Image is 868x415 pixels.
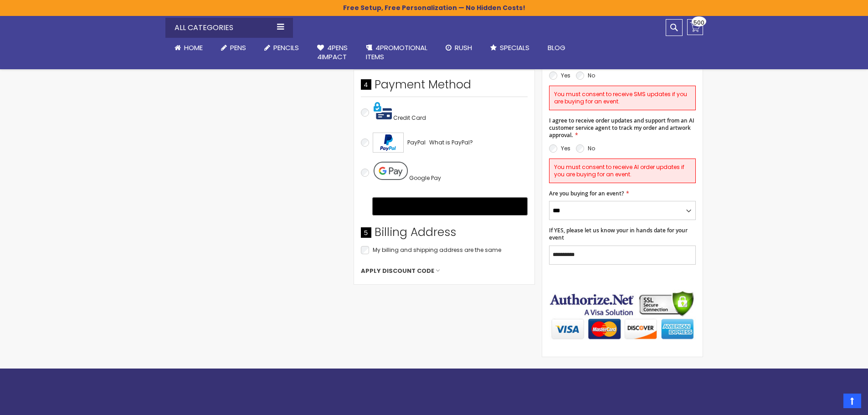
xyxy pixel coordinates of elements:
[549,159,696,183] div: You must consent to receive AI order updates if you are buying for an event.
[374,102,392,120] img: Pay with credit card
[481,38,539,58] a: Specials
[372,197,528,215] button: Buy with GPay
[308,38,357,67] a: 4Pens4impact
[361,77,528,97] div: Payment Method
[373,133,404,153] img: Acceptance Mark
[548,43,565,52] span: Blog
[549,86,696,110] div: You must consent to receive SMS updates if you are buying for an event.
[588,144,595,152] label: No
[212,38,255,58] a: Pens
[561,72,570,79] label: Yes
[357,38,437,67] a: 4PROMOTIONALITEMS
[687,19,703,35] a: 500
[366,43,427,61] span: 4PROMOTIONAL ITEMS
[549,117,694,139] span: I agree to receive order updates and support from an AI customer service agent to track my order ...
[374,162,408,180] img: Pay with Google Pay
[273,43,299,52] span: Pencils
[373,246,501,254] span: My billing and shipping address are the same
[561,144,570,152] label: Yes
[407,138,426,146] span: PayPal
[500,43,529,52] span: Specials
[455,43,472,52] span: Rush
[549,226,688,241] span: If YES, please let us know your in hands date for your event
[165,18,293,38] div: All Categories
[230,43,246,52] span: Pens
[437,38,481,58] a: Rush
[165,38,212,58] a: Home
[255,38,308,58] a: Pencils
[693,18,704,27] span: 500
[184,43,203,52] span: Home
[549,190,624,197] span: Are you buying for an event?
[429,138,473,146] span: What is PayPal?
[361,267,434,275] span: Apply Discount Code
[539,38,575,58] a: Blog
[409,174,441,182] span: Google Pay
[429,137,473,148] a: What is PayPal?
[588,72,595,79] label: No
[317,43,348,61] span: 4Pens 4impact
[843,394,861,408] a: Top
[393,114,426,122] span: Credit Card
[361,225,528,245] div: Billing Address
